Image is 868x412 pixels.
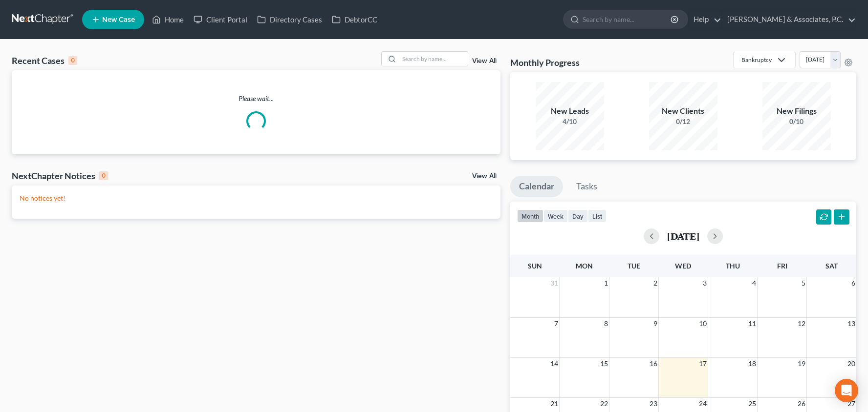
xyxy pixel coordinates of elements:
[850,277,856,289] span: 6
[825,262,838,270] span: Sat
[689,11,721,28] a: Help
[568,209,588,223] button: day
[652,277,658,289] span: 2
[698,358,708,370] span: 17
[777,262,787,270] span: Fri
[835,379,858,402] div: Open Intercom Messenger
[327,11,382,28] a: DebtorCC
[741,56,772,64] div: Bankruptcy
[99,171,108,180] div: 0
[649,398,658,410] span: 23
[517,209,543,223] button: month
[528,262,542,270] span: Sun
[12,170,108,182] div: NextChapter Notices
[747,398,757,410] span: 25
[536,105,604,117] div: New Leads
[147,11,189,28] a: Home
[576,262,593,270] span: Mon
[702,277,708,289] span: 3
[189,11,252,28] a: Client Portal
[801,277,806,289] span: 5
[510,57,580,68] h3: Monthly Progress
[20,193,493,203] p: No notices yet!
[628,262,640,270] span: Tue
[68,56,77,65] div: 0
[649,358,658,370] span: 16
[722,11,856,28] a: [PERSON_NAME] & Associates, P.C.
[472,173,497,180] a: View All
[846,358,856,370] span: 20
[726,262,740,270] span: Thu
[549,398,559,410] span: 21
[252,11,327,28] a: Directory Cases
[399,52,468,66] input: Search by name...
[536,117,604,126] div: 4/10
[599,358,609,370] span: 15
[698,318,708,330] span: 10
[603,318,609,330] span: 8
[649,117,717,126] div: 0/12
[667,231,699,241] h2: [DATE]
[762,105,831,117] div: New Filings
[846,318,856,330] span: 13
[472,58,497,64] a: View All
[510,176,563,197] a: Calendar
[652,318,658,330] span: 9
[747,318,757,330] span: 11
[549,277,559,289] span: 31
[675,262,691,270] span: Wed
[762,117,831,126] div: 0/10
[549,358,559,370] span: 14
[747,358,757,370] span: 18
[797,318,806,330] span: 12
[797,358,806,370] span: 19
[649,105,717,117] div: New Clients
[553,318,559,330] span: 7
[12,94,500,103] p: Please wait...
[846,398,856,410] span: 27
[797,398,806,410] span: 26
[588,209,607,223] button: list
[583,10,672,28] input: Search by name...
[543,209,568,223] button: week
[603,277,609,289] span: 1
[751,277,757,289] span: 4
[599,398,609,410] span: 22
[102,16,135,23] span: New Case
[698,398,708,410] span: 24
[12,55,77,66] div: Recent Cases
[567,176,606,197] a: Tasks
